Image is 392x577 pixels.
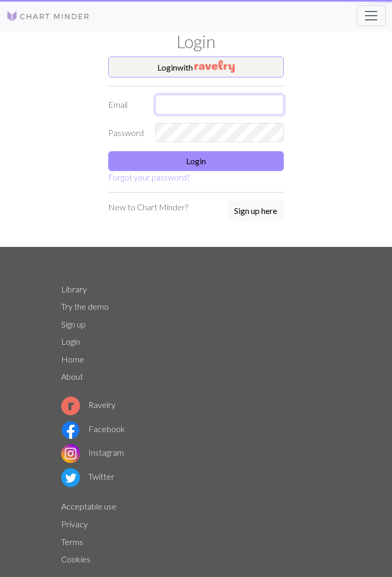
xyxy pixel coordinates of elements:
[61,354,84,364] a: Home
[61,501,117,511] a: Acceptable use
[102,95,149,115] label: Email
[227,201,284,221] button: Sign up here
[61,400,116,410] a: Ravelry
[61,371,83,381] a: About
[61,397,80,415] img: Ravelry logo
[61,336,80,346] a: Login
[102,123,149,143] label: Password
[61,424,125,434] a: Facebook
[61,444,80,463] img: Instagram logo
[108,201,188,213] p: New to Chart Minder?
[61,447,124,457] a: Instagram
[356,5,386,26] button: Toggle navigation
[61,319,86,329] a: Sign up
[108,56,284,77] button: Loginwith
[61,468,80,487] img: Twitter logo
[227,201,284,222] a: Sign up here
[61,421,80,439] img: Facebook logo
[6,10,90,22] img: Logo
[61,554,90,564] a: Cookies
[55,31,337,52] h1: Login
[194,60,235,73] img: Ravelry
[61,519,88,529] a: Privacy
[61,537,83,547] a: Terms
[61,301,109,311] a: Try the demo
[108,151,284,171] button: Login
[61,471,114,481] a: Twitter
[61,284,87,294] a: Library
[108,172,190,182] a: Forgot your password?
